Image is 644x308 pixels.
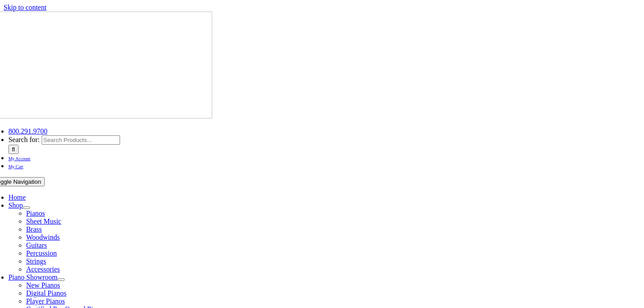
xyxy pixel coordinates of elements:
[26,225,42,233] a: Brass
[8,162,23,170] a: My Cart
[26,241,47,249] a: Guitars
[42,135,120,145] input: Search Products...
[8,201,23,209] a: Shop
[8,127,47,135] a: 800.291.9700
[26,249,57,257] a: Percussion
[26,289,66,297] a: Digital Pianos
[26,217,62,225] a: Sheet Music
[8,156,31,161] span: My Account
[26,297,65,305] a: Player Pianos
[26,257,46,265] a: Strings
[4,4,47,11] a: Skip to content
[8,193,26,201] a: Home
[8,154,31,162] a: My Account
[8,136,40,143] span: Search for:
[26,209,45,217] a: Pianos
[26,281,60,289] a: New Pianos
[23,206,30,209] button: Open submenu of Shop
[8,273,58,281] a: Piano Showroom
[8,145,19,154] input: Search
[8,164,23,169] span: My Cart
[58,278,65,281] button: Open submenu of Piano Showroom
[26,265,60,273] a: Accessories
[26,233,60,241] a: Woodwinds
